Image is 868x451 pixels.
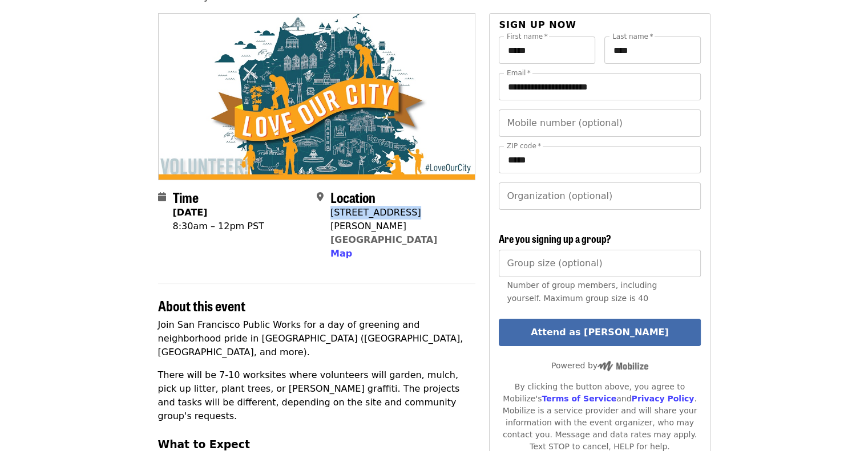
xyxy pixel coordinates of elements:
[597,361,648,371] img: Powered by Mobilize
[499,109,700,137] input: Mobile number (optional)
[551,361,648,370] span: Powered by
[158,368,476,423] p: There will be 7-10 worksites where volunteers will garden, mulch, pick up litter, plant trees, or...
[507,143,541,149] label: ZIP code
[499,231,611,246] span: Are you signing up a group?
[158,192,166,202] i: calendar icon
[499,19,576,30] span: Sign up now
[173,220,264,233] div: 8:30am – 12pm PST
[173,187,199,207] span: Time
[159,14,475,179] img: D3 Neighborhood Beautification Day (North Beach / Russian Hill) organized by SF Public Works
[499,319,700,346] button: Attend as [PERSON_NAME]
[330,234,437,245] a: [GEOGRAPHIC_DATA]
[330,206,466,233] div: [STREET_ADDRESS][PERSON_NAME]
[330,247,352,261] button: Map
[158,318,476,359] p: Join San Francisco Public Works for a day of greening and neighborhood pride in [GEOGRAPHIC_DATA]...
[158,295,245,315] span: About this event
[499,182,700,210] input: Organization (optional)
[631,394,694,403] a: Privacy Policy
[612,33,653,40] label: Last name
[499,250,700,277] input: [object Object]
[542,394,616,403] a: Terms of Service
[507,33,548,40] label: First name
[499,73,700,100] input: Email
[317,192,324,202] i: map-marker-alt icon
[507,281,657,303] span: Number of group members, including yourself. Maximum group size is 40
[330,187,376,207] span: Location
[330,248,352,259] span: Map
[499,36,595,64] input: First name
[173,207,208,218] strong: [DATE]
[499,146,700,173] input: ZIP code
[604,36,701,64] input: Last name
[507,70,531,76] label: Email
